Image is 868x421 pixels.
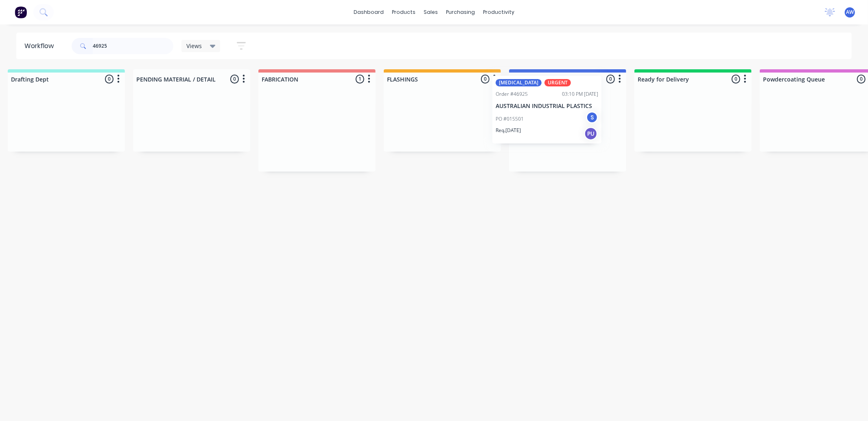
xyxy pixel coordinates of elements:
[388,6,420,18] div: products
[93,38,173,54] input: Search for orders...
[24,41,58,51] div: Workflow
[479,6,518,18] div: productivity
[15,6,27,18] img: Factory
[420,6,442,18] div: sales
[442,6,479,18] div: purchasing
[350,6,388,18] a: dashboard
[186,42,202,50] span: Views
[846,9,854,16] span: AW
